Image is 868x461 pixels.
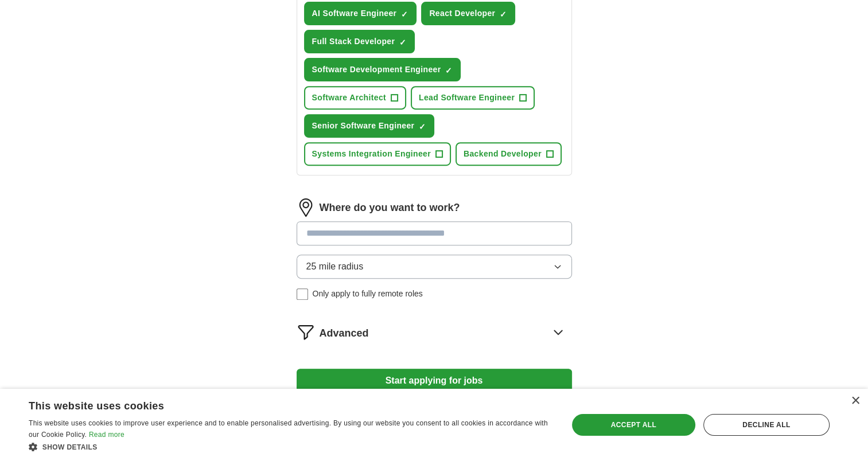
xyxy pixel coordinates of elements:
div: Show details [29,441,552,452]
button: Full Stack Developer✓ [304,30,415,53]
img: location.png [297,198,315,217]
div: Decline all [703,414,830,436]
span: Only apply to fully remote roles [313,288,423,300]
button: Software Architect [304,86,406,110]
div: Close [851,397,859,405]
span: AI Software Engineer [312,7,397,19]
span: Advanced [320,326,369,341]
button: AI Software Engineer✓ [304,2,417,25]
span: This website uses cookies to improve user experience and to enable personalised advertising. By u... [29,419,548,439]
button: Senior Software Engineer✓ [304,114,435,138]
span: ✓ [445,66,452,75]
img: filter [297,323,315,341]
span: ✓ [401,10,408,19]
button: Lead Software Engineer [411,86,535,110]
div: This website uses cookies [29,396,523,413]
div: Accept all [572,414,695,436]
span: Full Stack Developer [312,36,395,48]
span: ✓ [399,38,406,47]
label: Where do you want to work? [320,200,460,216]
span: 25 mile radius [306,260,364,274]
span: Systems Integration Engineer [312,148,431,160]
button: 25 mile radius [297,255,572,279]
span: Software Development Engineer [312,64,441,76]
span: ✓ [500,10,507,19]
span: Lead Software Engineer [419,92,515,104]
button: Systems Integration Engineer [304,142,451,166]
span: ✓ [419,122,426,131]
button: Backend Developer [456,142,562,166]
button: Start applying for jobs [297,369,572,393]
span: Software Architect [312,92,386,104]
button: Software Development Engineer✓ [304,58,461,81]
a: Read more, opens a new window [89,431,124,439]
input: Only apply to fully remote roles [297,288,308,300]
button: React Developer✓ [421,2,515,25]
span: Backend Developer [464,148,542,160]
span: Show details [42,443,98,451]
span: React Developer [429,7,495,19]
span: Senior Software Engineer [312,120,415,132]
